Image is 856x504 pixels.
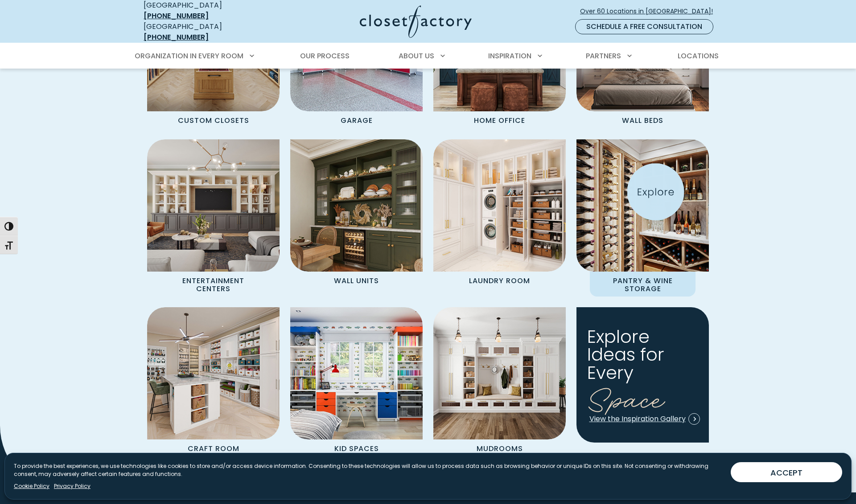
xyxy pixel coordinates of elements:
span: Partners [586,51,621,61]
span: Our Process [300,51,350,61]
a: Over 60 Locations in [GEOGRAPHIC_DATA]! [580,4,720,19]
span: Locations [678,51,719,61]
img: Custom Laundry Room [433,139,566,272]
a: Cookie Policy [14,482,49,490]
span: Explore Ideas for Every [587,324,664,385]
img: Custom Pantry [570,133,716,278]
a: Wall unit Wall Units [290,139,423,297]
a: Privacy Policy [54,482,91,490]
p: To provide the best experiences, we use technologies like cookies to store and/or access device i... [14,462,724,478]
span: Inspiration [488,51,531,61]
a: Custom Laundry Room Laundry Room [433,139,566,297]
p: Pantry & Wine Storage [590,272,696,297]
a: Mudroom Cabinets Mudrooms [433,307,566,456]
img: Closet Factory Logo [360,5,472,38]
button: ACCEPT [731,462,842,482]
a: [PHONE_NUMBER] [144,11,209,21]
p: Entertainment Centers [160,272,267,297]
a: Schedule a Free Consultation [575,19,713,34]
a: Kids Room Cabinetry Kid Spaces [290,307,423,456]
a: Custom Pantry Pantry & Wine Storage [576,139,709,297]
div: [GEOGRAPHIC_DATA] [144,21,273,43]
img: Entertainment Center [147,139,280,272]
img: Wall unit [290,139,423,272]
img: Custom craft room [147,307,280,439]
span: Space [587,374,665,419]
p: Mudrooms [462,439,537,456]
p: Wall Beds [608,111,678,128]
span: Over 60 Locations in [GEOGRAPHIC_DATA]! [580,7,720,16]
p: Garage [326,111,387,128]
span: View the Inspiration Gallery [589,414,700,424]
p: Laundry Room [455,272,544,289]
img: Mudroom Cabinets [433,307,566,439]
a: Entertainment Center Entertainment Centers [147,139,280,297]
p: Home Office [460,111,539,128]
a: Custom craft room Craft Room [147,307,280,456]
p: Custom Closets [164,111,263,128]
span: Organization in Every Room [135,51,243,61]
img: Kids Room Cabinetry [290,307,423,439]
p: Craft Room [173,439,254,456]
p: Kid Spaces [320,439,393,456]
a: [PHONE_NUMBER] [144,32,209,42]
nav: Primary Menu [128,44,728,69]
a: View the Inspiration Gallery [589,413,700,425]
p: Wall Units [320,272,393,289]
span: About Us [399,51,434,61]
